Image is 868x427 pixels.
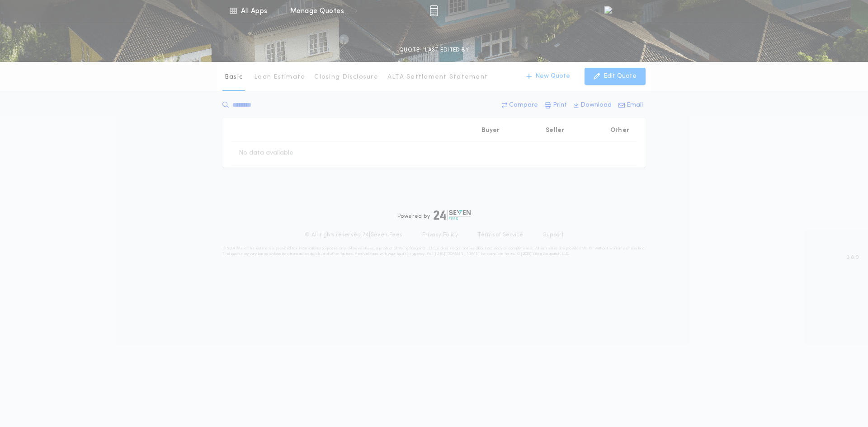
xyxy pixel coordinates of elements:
[399,46,469,55] p: QUOTE - LAST EDITED BY
[231,141,301,165] td: No data available
[397,210,471,221] div: Powered by
[610,126,629,135] p: Other
[422,231,458,239] a: Privacy Policy
[481,126,500,135] p: Buyer
[222,246,646,257] p: DISCLAIMER: This estimate is provided for informational purposes only. 24|Seven Fees, a product o...
[847,253,859,262] span: 3.8.0
[553,101,567,110] p: Print
[478,231,523,239] a: Terms of Service
[571,97,614,113] button: Download
[517,68,579,85] button: New Quote
[546,126,565,135] p: Seller
[254,73,305,82] p: Loan Estimate
[542,97,570,113] button: Print
[499,97,541,113] button: Compare
[305,231,402,239] p: © All rights reserved. 24|Seven Fees
[434,210,471,221] img: logo
[429,5,438,16] img: img
[604,72,637,81] p: Edit Quote
[535,72,570,81] p: New Quote
[627,101,643,110] p: Email
[580,101,612,110] p: Download
[314,73,378,82] p: Closing Disclosure
[585,68,646,85] button: Edit Quote
[509,101,538,110] p: Compare
[616,97,646,113] button: Email
[225,73,243,82] p: Basic
[604,6,636,15] img: vs-icon
[387,73,488,82] p: ALTA Settlement Statement
[435,252,480,256] a: [URL][DOMAIN_NAME]
[543,231,563,239] a: Support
